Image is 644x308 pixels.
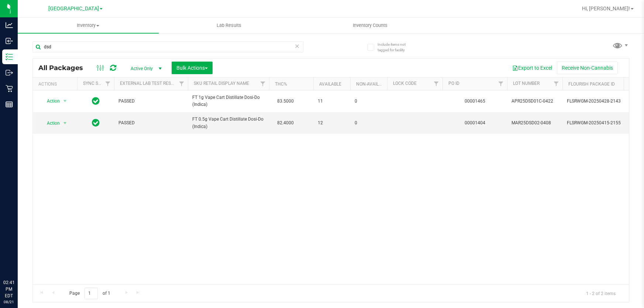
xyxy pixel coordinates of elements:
[465,98,485,104] a: 00001465
[580,288,621,299] span: 1 - 2 of 2 items
[176,77,188,90] a: Filter
[6,101,13,108] inline-svg: Reports
[85,288,98,299] input: 1
[295,41,300,51] span: Clear
[378,42,414,53] span: Include items not tagged for facility
[557,62,618,74] button: Receive Non-Cannabis
[430,77,442,90] a: Filter
[318,98,346,105] span: 11
[567,98,639,105] span: FLSRWGM-20250428-2143
[507,62,557,74] button: Export to Excel
[3,279,14,299] p: 02:41 PM EDT
[6,85,13,92] inline-svg: Retail
[495,77,507,90] a: Filter
[32,41,303,52] input: Search Package ID, Item Name, SKU, Lot or Part Number...
[6,69,13,76] inline-svg: Outbound
[18,18,159,33] a: Inventory
[273,118,297,128] span: 82.4000
[192,116,265,130] span: FT 0.5g Vape Cart Distillate Dosi-Do (Indica)
[567,120,639,127] span: FLSRWGM-20250415-2155
[582,6,630,11] span: Hi, [PERSON_NAME]!
[61,118,70,128] span: select
[355,120,383,127] span: 0
[118,98,183,105] span: PASSED
[318,120,346,127] span: 12
[300,18,441,33] a: Inventory Counts
[192,94,265,108] span: FT 1g Vape Cart Distillate Dosi-Do (Indica)
[6,37,13,45] inline-svg: Inbound
[83,81,111,86] a: Sync Status
[257,77,269,90] a: Filter
[448,81,459,86] a: PO ID
[6,21,13,29] inline-svg: Analytics
[6,53,13,60] inline-svg: Inventory
[40,96,60,106] span: Action
[355,98,383,105] span: 0
[465,120,485,125] a: 00001404
[118,120,183,127] span: PASSED
[194,81,249,86] a: Sku Retail Display Name
[40,118,60,128] span: Action
[356,82,389,87] a: Non-Available
[568,82,615,87] a: Flourish Package ID
[512,120,558,127] span: MAR25DSD02-0408
[273,96,297,107] span: 83.5000
[92,118,100,128] span: In Sync
[102,77,114,90] a: Filter
[343,22,397,29] span: Inventory Counts
[319,82,341,87] a: Available
[159,18,300,33] a: Lab Results
[550,77,562,90] a: Filter
[207,22,251,29] span: Lab Results
[38,82,74,87] div: Actions
[61,96,70,106] span: select
[172,62,213,74] button: Bulk Actions
[18,22,159,29] span: Inventory
[3,299,14,305] p: 08/21
[176,65,208,71] span: Bulk Actions
[513,81,540,86] a: Lot Number
[393,81,417,86] a: Lock Code
[48,6,99,12] span: [GEOGRAPHIC_DATA]
[512,98,558,105] span: APR25DSD01C-0422
[38,64,90,72] span: All Packages
[7,249,30,271] iframe: Resource center
[92,96,100,106] span: In Sync
[120,81,178,86] a: External Lab Test Result
[63,288,116,299] span: Page of 1
[275,82,287,87] a: THC%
